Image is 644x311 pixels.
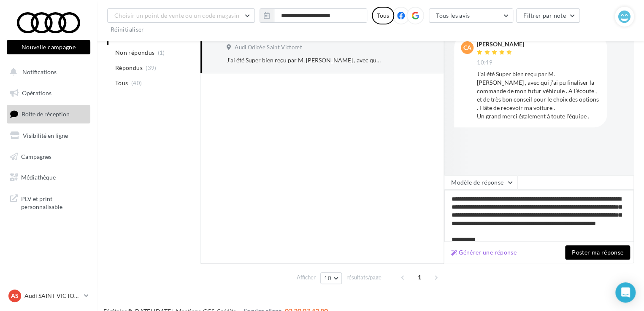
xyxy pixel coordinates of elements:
span: Afficher [297,273,316,282]
button: Réinitialiser [107,24,148,35]
span: PLV et print personnalisable [21,193,87,211]
span: Campagnes [21,153,51,160]
span: Non répondus [115,48,154,57]
span: Médiathèque [21,174,56,181]
span: (39) [146,64,156,71]
button: Nouvelle campagne [7,40,90,54]
a: AS Audi SAINT VICTORET [7,288,90,304]
span: résultats/page [346,273,382,282]
button: Choisir un point de vente ou un code magasin [107,8,255,23]
a: Boîte de réception [5,105,92,123]
button: Tous les avis [429,8,513,23]
span: Notifications [22,68,57,75]
span: CA [463,43,471,52]
button: Générer une réponse [448,247,520,257]
a: PLV et print personnalisable [5,190,92,214]
div: J’ai été Super bien reçu par M. [PERSON_NAME] , avec qui j’ai pu finaliser la commande de mon fut... [227,56,382,64]
button: Modèle de réponse [444,175,517,190]
span: Choisir un point de vente ou un code magasin [114,12,239,19]
button: Poster ma réponse [565,245,630,260]
button: 10 [320,272,342,284]
span: AS [11,292,19,300]
div: J’ai été Super bien reçu par M. [PERSON_NAME] , avec qui j’ai pu finaliser la commande de mon fut... [477,70,600,121]
button: Filtrer par note [516,8,580,23]
span: 1 [413,271,426,284]
span: 10:49 [477,59,492,67]
span: Tous [115,79,128,87]
a: Médiathèque [5,169,92,186]
div: [PERSON_NAME] [477,41,524,47]
p: Audi SAINT VICTORET [24,292,81,300]
a: Visibilité en ligne [5,127,92,145]
span: Boîte de réception [22,110,70,118]
a: Campagnes [5,148,92,166]
span: Visibilité en ligne [23,132,68,139]
span: Audi Odicée Saint Victoret [235,44,302,51]
span: Opérations [22,89,51,97]
span: (40) [131,80,142,86]
span: (1) [158,49,165,56]
div: Open Intercom Messenger [615,282,636,303]
span: Tous les avis [436,12,470,19]
div: Tous [372,7,394,24]
button: Notifications [5,63,89,81]
a: Opérations [5,84,92,102]
span: 10 [324,275,331,282]
span: Répondus [115,64,143,72]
